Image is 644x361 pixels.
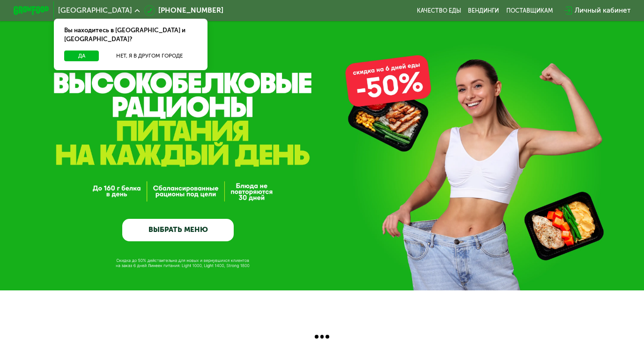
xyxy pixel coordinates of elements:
[144,5,224,16] a: [PHONE_NUMBER]
[54,19,207,51] div: Вы находитесь в [GEOGRAPHIC_DATA] и [GEOGRAPHIC_DATA]?
[64,51,99,61] button: Да
[468,7,499,14] a: Вендинги
[103,51,197,61] button: Нет, я в другом городе
[506,7,553,14] div: поставщикам
[58,7,132,14] span: [GEOGRAPHIC_DATA]
[122,219,234,241] a: ВЫБРАТЬ МЕНЮ
[417,7,461,14] a: Качество еды
[575,5,630,16] div: Личный кабинет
